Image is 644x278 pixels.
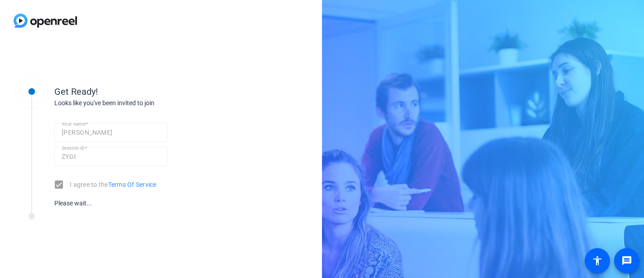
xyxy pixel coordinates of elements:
[621,255,632,266] mat-icon: message
[54,199,168,208] div: Please wait...
[62,121,86,127] mat-label: Your name
[54,98,235,108] div: Looks like you've been invited to join
[62,145,85,151] mat-label: Session ID
[592,255,603,266] mat-icon: accessibility
[54,85,235,98] div: Get Ready!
